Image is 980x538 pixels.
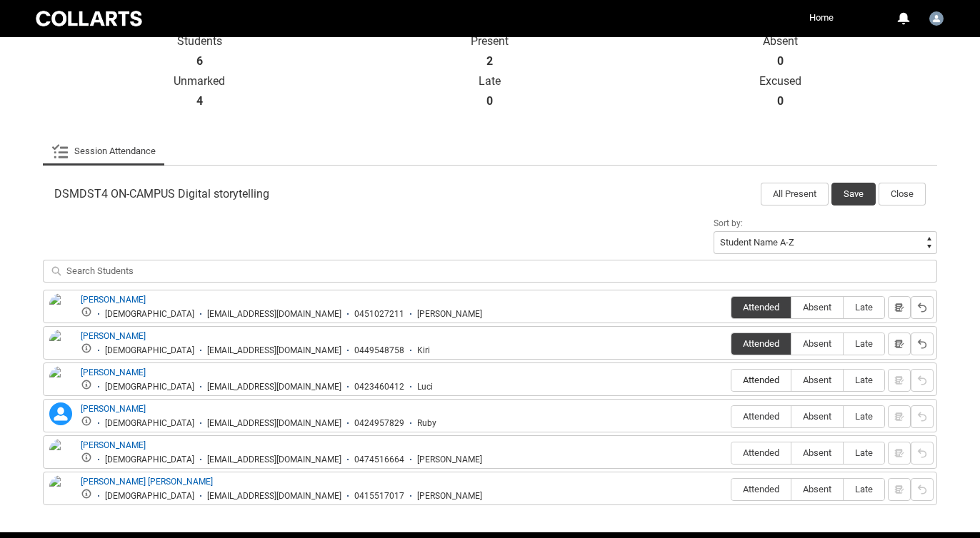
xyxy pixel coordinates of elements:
p: Late [345,74,636,88]
span: Absent [791,302,843,313]
div: [PERSON_NAME] [417,491,482,502]
strong: 6 [196,54,203,68]
button: Reset [911,405,934,428]
div: [DEMOGRAPHIC_DATA] [105,345,194,356]
div: 0424957829 [354,418,404,429]
span: Absent [791,447,843,458]
p: Students [54,34,345,49]
input: Search Students [43,260,937,283]
span: Late [844,338,884,349]
div: [DEMOGRAPHIC_DATA] [105,455,194,465]
div: [EMAIL_ADDRESS][DOMAIN_NAME] [207,418,341,429]
a: [PERSON_NAME] [81,331,146,341]
span: Attended [731,447,791,458]
div: [EMAIL_ADDRESS][DOMAIN_NAME] [207,382,341,392]
button: Reset [911,369,934,392]
button: Save [831,183,876,205]
button: Notes [888,333,911,355]
a: [PERSON_NAME] [81,367,146,377]
p: Absent [635,34,926,49]
span: DSMDST4 ON-CAMPUS Digital storytelling [54,187,269,201]
span: Attended [731,411,791,422]
button: All Present [761,183,829,205]
button: User Profile Faculty.lwatson [926,6,947,29]
span: Absent [791,338,843,349]
span: Late [844,411,884,422]
button: Reset [911,333,934,355]
a: Home [806,7,837,29]
a: [PERSON_NAME] [81,404,146,414]
strong: 4 [196,94,203,108]
p: Present [345,34,636,49]
a: [PERSON_NAME] [81,440,146,450]
strong: 0 [486,94,493,108]
div: 0423460412 [354,382,404,392]
span: Attended [731,338,791,349]
span: Attended [731,484,791,494]
div: Luci [417,382,433,392]
li: Session Attendance [43,137,164,166]
div: Kiri [417,345,430,356]
span: Late [844,484,884,494]
div: 0451027211 [354,309,404,320]
div: 0449548758 [354,345,404,356]
span: Late [844,375,884,385]
a: [PERSON_NAME] [81,295,146,305]
img: Faculty.lwatson [929,11,944,26]
span: Absent [791,484,843,494]
div: [DEMOGRAPHIC_DATA] [105,491,194,502]
img: Chloe Turner [49,293,72,325]
span: Sort by: [714,218,743,228]
img: Luci Robins [49,366,72,397]
span: Attended [731,375,791,385]
img: Kiri Hawkins [49,330,72,361]
span: Absent [791,411,843,422]
a: [PERSON_NAME] [PERSON_NAME] [81,477,213,487]
button: Notes [888,296,911,319]
p: Excused [635,74,926,88]
div: [EMAIL_ADDRESS][DOMAIN_NAME] [207,309,341,320]
a: Session Attendance [51,137,156,166]
div: Ruby [417,418,436,429]
div: [EMAIL_ADDRESS][DOMAIN_NAME] [207,491,341,502]
button: Reset [911,442,934,465]
img: Veronica Gomez Zuluaga [49,475,72,517]
div: [DEMOGRAPHIC_DATA] [105,418,194,429]
div: 0415517017 [354,491,404,502]
button: Close [879,183,926,205]
strong: 0 [777,94,784,108]
div: [DEMOGRAPHIC_DATA] [105,309,194,320]
div: [PERSON_NAME] [417,309,482,320]
p: Unmarked [54,74,345,88]
lightning-icon: Ruby Newman [49,402,72,425]
div: [EMAIL_ADDRESS][DOMAIN_NAME] [207,455,341,465]
div: [PERSON_NAME] [417,455,482,465]
span: Absent [791,375,843,385]
strong: 2 [486,54,493,68]
div: [DEMOGRAPHIC_DATA] [105,382,194,392]
span: Late [844,447,884,458]
span: Late [844,302,884,313]
span: Attended [731,302,791,313]
img: Sophie Mallabone [49,439,72,470]
button: Reset [911,478,934,501]
strong: 0 [777,54,784,68]
div: 0474516664 [354,455,404,465]
div: [EMAIL_ADDRESS][DOMAIN_NAME] [207,345,341,356]
button: Reset [911,296,934,319]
